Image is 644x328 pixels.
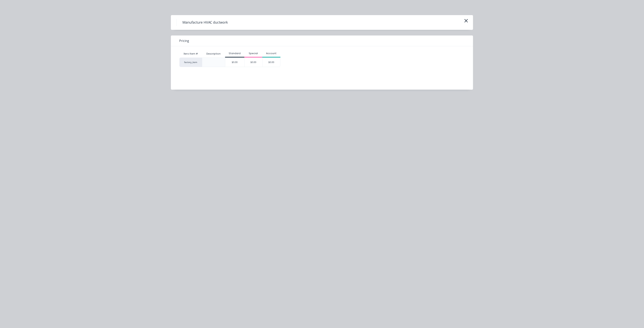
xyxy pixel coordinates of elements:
div: $0.00 [263,58,280,67]
div: Standard [225,52,244,55]
div: Xero Item # [179,50,202,58]
h4: Manufacture HVAC ductwork [177,19,233,26]
div: factory_item [179,58,202,67]
div: Account [262,52,280,55]
div: $0.00 [245,58,263,67]
div: $0.00 [225,58,244,67]
span: Pricing [179,38,189,43]
div: Special [244,52,263,55]
div: Description [203,49,224,59]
